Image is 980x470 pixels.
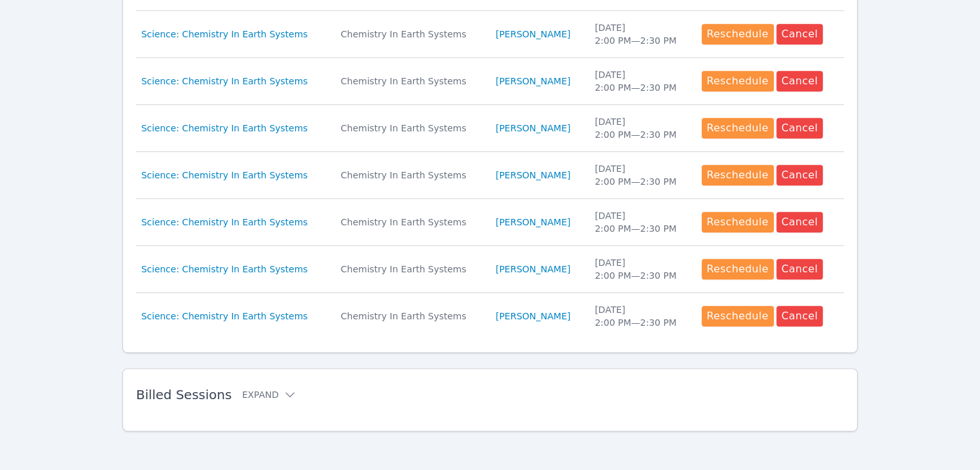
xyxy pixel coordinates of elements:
div: [DATE] 2:00 PM — 2:30 PM [595,256,686,282]
a: [PERSON_NAME] [495,310,570,323]
div: Chemistry In Earth Systems [341,169,480,182]
span: Billed Sessions [136,387,231,402]
div: [DATE] 2:00 PM — 2:30 PM [595,209,686,235]
a: Science: Chemistry In Earth Systems [141,122,307,135]
button: Cancel [776,259,823,279]
tr: Science: Chemistry In Earth SystemsChemistry In Earth Systems[PERSON_NAME][DATE]2:00 PM—2:30 PMRe... [136,199,844,246]
tr: Science: Chemistry In Earth SystemsChemistry In Earth Systems[PERSON_NAME][DATE]2:00 PM—2:30 PMRe... [136,11,844,58]
a: Science: Chemistry In Earth Systems [141,28,307,41]
a: Science: Chemistry In Earth Systems [141,169,307,182]
button: Cancel [776,306,823,326]
a: Science: Chemistry In Earth Systems [141,310,307,323]
tr: Science: Chemistry In Earth SystemsChemistry In Earth Systems[PERSON_NAME][DATE]2:00 PM—2:30 PMRe... [136,246,844,293]
button: Cancel [776,165,823,185]
a: [PERSON_NAME] [495,169,570,182]
tr: Science: Chemistry In Earth SystemsChemistry In Earth Systems[PERSON_NAME][DATE]2:00 PM—2:30 PMRe... [136,58,844,105]
div: Chemistry In Earth Systems [341,263,480,276]
button: Reschedule [702,118,774,138]
a: [PERSON_NAME] [495,122,570,135]
div: [DATE] 2:00 PM — 2:30 PM [595,303,686,329]
a: [PERSON_NAME] [495,263,570,276]
div: [DATE] 2:00 PM — 2:30 PM [595,21,686,47]
button: Cancel [776,71,823,91]
button: Reschedule [702,165,774,185]
a: Science: Chemistry In Earth Systems [141,263,307,276]
tr: Science: Chemistry In Earth SystemsChemistry In Earth Systems[PERSON_NAME][DATE]2:00 PM—2:30 PMRe... [136,293,844,339]
div: Chemistry In Earth Systems [341,216,480,229]
button: Expand [242,388,297,401]
div: Chemistry In Earth Systems [341,310,480,323]
tr: Science: Chemistry In Earth SystemsChemistry In Earth Systems[PERSON_NAME][DATE]2:00 PM—2:30 PMRe... [136,152,844,199]
div: [DATE] 2:00 PM — 2:30 PM [595,68,686,94]
button: Cancel [776,118,823,138]
a: [PERSON_NAME] [495,75,570,88]
button: Reschedule [702,71,774,91]
a: [PERSON_NAME] [495,28,570,41]
div: [DATE] 2:00 PM — 2:30 PM [595,115,686,141]
div: Chemistry In Earth Systems [341,28,480,41]
div: Chemistry In Earth Systems [341,122,480,135]
button: Cancel [776,24,823,44]
div: Chemistry In Earth Systems [341,75,480,88]
a: Science: Chemistry In Earth Systems [141,75,307,88]
button: Reschedule [702,212,774,232]
button: Reschedule [702,24,774,44]
button: Reschedule [702,306,774,326]
a: Science: Chemistry In Earth Systems [141,216,307,229]
a: [PERSON_NAME] [495,216,570,229]
button: Reschedule [702,259,774,279]
button: Cancel [776,212,823,232]
tr: Science: Chemistry In Earth SystemsChemistry In Earth Systems[PERSON_NAME][DATE]2:00 PM—2:30 PMRe... [136,105,844,152]
div: [DATE] 2:00 PM — 2:30 PM [595,162,686,188]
